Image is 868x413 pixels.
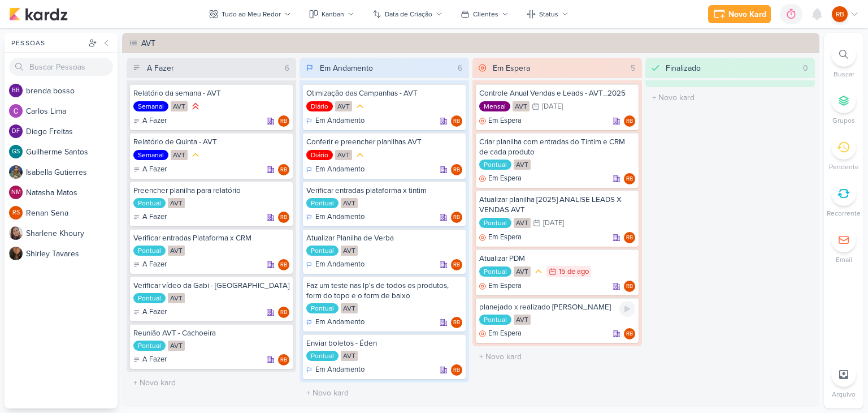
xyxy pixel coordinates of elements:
[451,115,462,127] div: Rogerio Bispo
[559,268,589,276] div: 15 de ago
[26,85,118,97] div: b r e n d a b o s s o
[475,349,640,365] input: + Novo kard
[9,145,23,158] div: Guilherme Santos
[648,89,813,106] input: + Novo kard
[278,115,289,127] div: Rogerio Bispo
[488,173,522,184] p: Em Espera
[133,354,167,365] div: A Fazer
[354,101,366,112] div: Prioridade Média
[133,150,168,160] div: Semanal
[624,115,635,127] div: Rogerio Bispo
[315,164,364,175] p: Em Andamento
[190,149,201,161] div: Prioridade Média
[514,315,531,325] div: AVT
[171,150,188,160] div: AVT
[626,119,633,124] p: RB
[142,212,167,223] p: A Fazer
[306,212,364,223] div: Em Andamento
[514,266,531,277] div: AVT
[479,88,635,98] div: Controle Anual Vendas e Leads - AVT_2025
[728,8,766,20] div: Novo Kard
[9,206,23,220] div: Renan Sena
[543,220,564,227] div: [DATE]
[451,364,462,376] div: Rogerio Bispo
[9,58,113,76] input: Buscar Pessoas
[824,42,863,79] li: Ctrl + F
[280,119,287,124] p: RB
[9,124,23,138] div: Diego Freitas
[306,198,338,208] div: Pontual
[453,215,460,221] p: RB
[451,115,462,127] div: Responsável: Rogerio Bispo
[26,166,118,178] div: I s a b e l l a G u t i e r r e s
[306,101,333,111] div: Diário
[479,281,522,292] div: Em Espera
[26,126,118,137] div: D i e g o F r e i t a s
[479,101,510,111] div: Mensal
[280,62,294,74] div: 6
[451,364,462,376] div: Responsável: Rogerio Bispo
[142,354,167,365] p: A Fazer
[836,9,844,19] p: RB
[171,101,188,111] div: AVT
[26,227,118,239] div: S h a r l e n e K h o u r y
[278,164,289,175] div: Rogerio Bispo
[624,115,635,127] div: Responsável: Rogerio Bispo
[129,375,294,391] input: + Novo kard
[479,266,511,277] div: Pontual
[12,128,20,135] p: DF
[624,173,635,184] div: Responsável: Rogerio Bispo
[354,149,366,161] div: Prioridade Média
[479,115,522,127] div: Em Espera
[278,212,289,223] div: Responsável: Rogerio Bispo
[133,293,166,303] div: Pontual
[11,190,21,196] p: NM
[190,101,201,112] div: Prioridade Alta
[9,186,23,199] div: Natasha Matos
[542,103,563,110] div: [DATE]
[341,198,358,208] div: AVT
[306,281,462,301] div: Faz um teste nas lp's de todos os produtos, form do topo e o form de baixo
[451,212,462,223] div: Rogerio Bispo
[488,115,522,127] p: Em Espera
[306,317,364,328] div: Em Andamento
[488,328,522,339] p: Em Espera
[453,119,460,124] p: RB
[9,247,23,260] img: Shirley Tavares
[832,6,848,22] div: Rogerio Bispo
[624,328,635,339] div: Rogerio Bispo
[315,317,364,328] p: Em Andamento
[479,315,511,325] div: Pontual
[278,307,289,318] div: Rogerio Bispo
[306,115,364,127] div: Em Andamento
[624,328,635,339] div: Responsável: Rogerio Bispo
[514,218,531,228] div: AVT
[306,233,462,243] div: Atualizar Planilha de Verba
[278,212,289,223] div: Rogerio Bispo
[26,187,118,199] div: N a t a s h a M a t o s
[827,208,861,218] p: Recorrente
[280,167,287,173] p: RB
[278,354,289,365] div: Responsável: Rogerio Bispo
[479,232,522,243] div: Em Espera
[306,164,364,175] div: Em Andamento
[168,341,185,351] div: AVT
[335,150,352,160] div: AVT
[133,328,289,338] div: Reunião AVT - Cachoeira
[306,338,462,349] div: Enviar boletos - Éden
[142,259,167,270] p: A Fazer
[133,307,167,318] div: A Fazer
[708,5,771,23] button: Novo Kard
[9,7,68,21] img: kardz.app
[142,115,167,127] p: A Fazer
[626,177,633,182] p: RB
[834,69,854,79] p: Buscar
[133,101,168,111] div: Semanal
[306,303,338,313] div: Pontual
[624,281,635,292] div: Responsável: Rogerio Bispo
[836,255,852,265] p: Email
[306,259,364,270] div: Em Andamento
[12,210,20,216] p: RS
[341,303,358,313] div: AVT
[306,364,364,376] div: Em Andamento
